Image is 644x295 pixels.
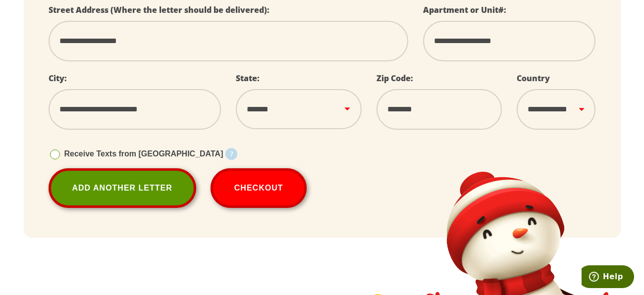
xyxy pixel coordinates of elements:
[236,73,260,84] label: State:
[64,149,223,158] span: Receive Texts from [GEOGRAPHIC_DATA]
[517,73,550,84] label: Country
[376,73,413,84] label: Zip Code:
[582,265,634,290] iframe: Opens a widget where you can find more information
[211,168,307,208] button: Checkout
[49,4,269,15] label: Street Address (Where the letter should be delivered):
[49,73,67,84] label: City:
[423,4,506,15] label: Apartment or Unit#:
[49,168,196,208] a: Add Another Letter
